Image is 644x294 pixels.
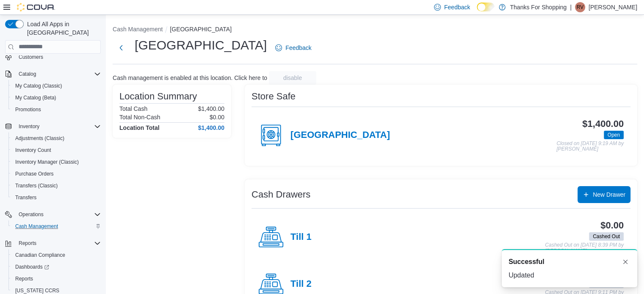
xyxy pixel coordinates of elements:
[577,2,583,12] span: RV
[15,52,101,62] span: Customers
[8,104,104,115] button: Promotions
[15,209,101,220] span: Operations
[283,74,302,82] span: disable
[24,20,101,37] span: Load All Apps in [GEOGRAPHIC_DATA]
[12,133,68,143] a: Adjustments (Classic)
[113,26,163,33] button: Cash Management
[15,252,65,258] span: Canadian Compliance
[593,190,625,199] span: New Drawer
[15,159,79,165] span: Inventory Manager (Classic)
[608,131,620,139] span: Open
[19,71,36,77] span: Catalog
[477,3,495,11] input: Dark Mode
[12,181,101,191] span: Transfers (Classic)
[12,81,66,91] a: My Catalog (Classic)
[509,257,630,267] div: Notification
[15,209,47,220] button: Operations
[290,232,312,243] h4: Till 1
[12,262,53,272] a: Dashboards
[12,181,61,191] a: Transfers (Classic)
[575,2,585,12] div: R Vidler
[210,114,224,121] p: $0.00
[19,211,44,218] span: Operations
[113,25,637,35] nav: An example of EuiBreadcrumbs
[589,2,637,12] p: [PERSON_NAME]
[12,104,101,115] span: Promotions
[15,94,56,101] span: My Catalog (Beta)
[15,106,41,113] span: Promotions
[578,186,630,203] button: New Drawer
[12,192,101,203] span: Transfers
[15,121,101,132] span: Inventory
[119,124,160,131] h4: Location Total
[290,279,312,290] h4: Till 2
[12,262,101,272] span: Dashboards
[170,26,232,33] button: [GEOGRAPHIC_DATA]
[2,237,104,249] button: Reports
[15,121,43,132] button: Inventory
[15,69,39,79] button: Catalog
[12,104,44,115] a: Promotions
[12,157,101,167] span: Inventory Manager (Classic)
[12,93,101,103] span: My Catalog (Beta)
[12,250,69,260] a: Canadian Compliance
[620,257,630,267] button: Dismiss toast
[15,182,58,189] span: Transfers (Classic)
[290,130,390,141] h4: [GEOGRAPHIC_DATA]
[12,221,101,231] span: Cash Management
[12,221,61,231] a: Cash Management
[15,238,101,248] span: Reports
[19,123,39,130] span: Inventory
[15,69,101,79] span: Catalog
[589,232,624,241] span: Cashed Out
[2,209,104,220] button: Operations
[2,121,104,132] button: Inventory
[135,37,267,54] h1: [GEOGRAPHIC_DATA]
[8,92,104,104] button: My Catalog (Beta)
[15,147,51,154] span: Inventory Count
[15,135,64,142] span: Adjustments (Classic)
[582,119,624,129] h3: $1,400.00
[15,287,59,294] span: [US_STATE] CCRS
[15,223,58,230] span: Cash Management
[252,190,310,200] h3: Cash Drawers
[8,168,104,180] button: Purchase Orders
[8,180,104,192] button: Transfers (Classic)
[272,39,315,56] a: Feedback
[8,156,104,168] button: Inventory Manager (Classic)
[2,51,104,63] button: Customers
[12,192,40,203] a: Transfers
[15,275,33,282] span: Reports
[444,3,470,11] span: Feedback
[198,124,224,131] h4: $1,400.00
[269,71,316,85] button: disable
[8,261,104,273] a: Dashboards
[12,157,82,167] a: Inventory Manager (Classic)
[570,2,572,12] p: |
[8,192,104,203] button: Transfers
[12,93,60,103] a: My Catalog (Beta)
[12,274,101,284] span: Reports
[2,68,104,80] button: Catalog
[113,39,130,56] button: Next
[12,250,101,260] span: Canadian Compliance
[119,105,147,112] h6: Total Cash
[8,273,104,285] button: Reports
[477,11,477,12] span: Dark Mode
[8,80,104,92] button: My Catalog (Classic)
[604,131,624,139] span: Open
[119,91,197,102] h3: Location Summary
[15,238,40,248] button: Reports
[593,233,620,240] span: Cashed Out
[198,105,224,112] p: $1,400.00
[510,2,567,12] p: Thanks For Shopping
[15,82,62,89] span: My Catalog (Classic)
[15,170,54,177] span: Purchase Orders
[8,220,104,232] button: Cash Management
[12,81,101,91] span: My Catalog (Classic)
[19,240,36,247] span: Reports
[119,114,160,121] h6: Total Non-Cash
[15,194,36,201] span: Transfers
[8,132,104,144] button: Adjustments (Classic)
[252,91,296,102] h3: Store Safe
